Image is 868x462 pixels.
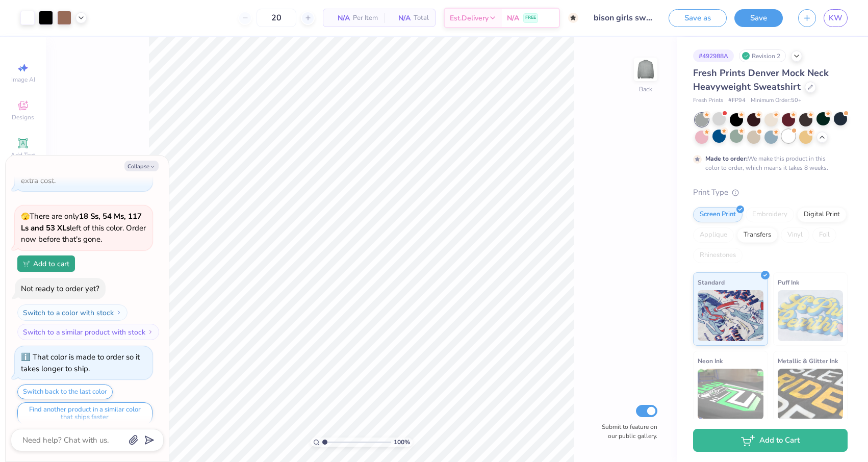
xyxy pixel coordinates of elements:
span: # FP94 [728,96,746,105]
div: Screen Print [693,207,743,222]
span: There are only left of this color. Order now before that's gone. [21,211,146,244]
span: Per Item [353,13,378,23]
div: Applique [693,227,734,243]
div: # 492988A [693,49,734,62]
button: Switch to a color with stock [17,304,127,321]
div: Not ready to order yet? [21,284,99,294]
div: Print Type [693,187,848,198]
span: Fresh Prints Denver Mock Neck Heavyweight Sweatshirt [693,67,829,93]
img: Puff Ink [778,290,844,341]
img: Neon Ink [698,369,763,420]
span: 100 % [394,438,410,447]
div: Back [639,85,652,94]
div: Vinyl [781,227,809,243]
strong: 18 Ss, 54 Ms, 117 Ls and 53 XLs [21,211,142,233]
button: Switch to a similar product with stock [17,324,159,340]
span: Image AI [11,75,35,84]
div: Transfers [737,227,778,243]
button: Add to Cart [693,429,848,452]
div: We make this product in this color to order, which means it takes 8 weeks. [705,154,831,172]
div: Rhinestones [693,248,743,263]
img: Add to cart [23,261,30,267]
img: Standard [698,290,763,341]
button: Save as [669,9,727,27]
span: Total [414,13,429,23]
div: That color is made to order so it takes longer to ship. [21,352,140,374]
button: Add to cart [17,255,75,272]
span: FREE [525,14,536,21]
button: Find another product in a similar color that ships faster [17,402,152,425]
img: Switch to a similar product with stock [147,329,154,335]
span: Standard [698,277,725,288]
div: Revision 2 [739,49,786,62]
button: Collapse [124,161,159,171]
span: Minimum Order: 50 + [751,96,802,105]
label: Submit to feature on our public gallery. [596,422,657,441]
span: N/A [507,13,519,23]
div: That color ships directly from our warehouse so it’ll arrive faster at no extra cost. [21,152,144,186]
input: Untitled Design [586,8,661,28]
span: Neon Ink [698,355,723,366]
span: Designs [12,113,34,121]
span: KW [829,12,843,24]
div: Embroidery [746,207,794,222]
img: Metallic & Glitter Ink [778,369,844,420]
span: Est. Delivery [450,13,489,23]
span: Metallic & Glitter Ink [778,355,838,366]
img: Switch to a color with stock [116,310,122,316]
button: Switch back to the last color [17,384,113,399]
img: Back [635,59,656,80]
span: Add Text [11,151,35,159]
button: Save [734,9,783,27]
span: N/A [329,13,350,23]
span: Fresh Prints [693,96,723,105]
a: KW [824,9,848,27]
div: Foil [812,227,836,243]
span: Puff Ink [778,277,799,288]
span: 🫣 [21,212,30,221]
span: N/A [390,13,411,23]
div: Digital Print [797,207,847,222]
input: – – [257,9,296,27]
strong: Made to order: [705,155,748,163]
